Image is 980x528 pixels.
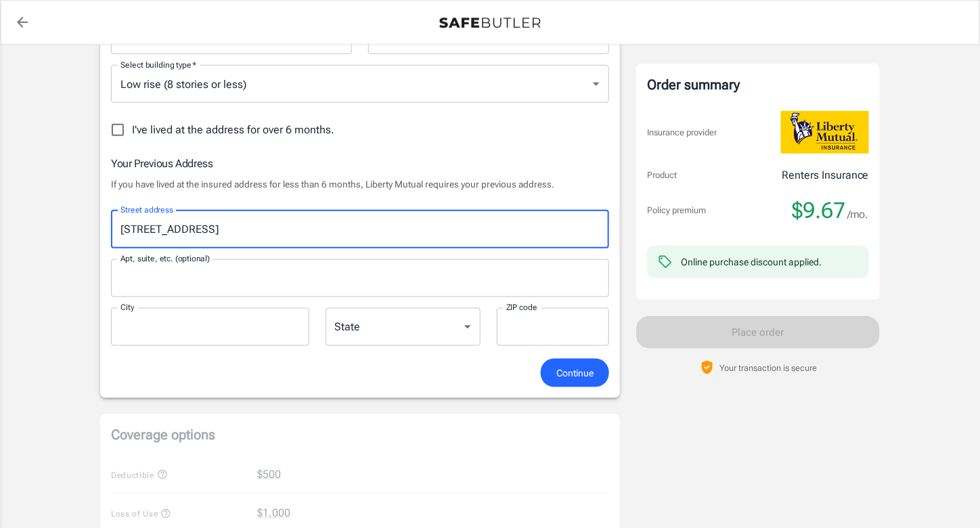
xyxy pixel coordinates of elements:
label: City [120,302,134,313]
label: Apt, suite, etc. (optional) [120,253,210,265]
label: Street address [120,204,173,216]
label: Select building type [120,59,196,70]
button: Continue [541,359,609,388]
img: Back to quotes [439,18,541,28]
span: /mo. [847,205,869,224]
span: Continue [556,365,594,382]
p: Product [647,169,677,182]
p: Policy premium [647,204,706,217]
p: Your transaction is secure [719,361,817,374]
p: If you have lived at the insured address for less than 6 months, Liberty Mutual requires your pre... [111,177,609,191]
div: Order summary [647,74,869,95]
a: back to quotes [9,9,36,36]
div: Low rise (8 stories or less) [111,65,609,103]
span: $9.67 [792,197,845,224]
p: Renters Insurance [782,167,869,183]
p: Insurance provider [647,126,717,139]
div: Online purchase discount applied. [681,255,822,269]
img: Liberty Mutual [781,111,869,154]
h6: Your Previous Address [111,155,609,172]
label: ZIP code [506,302,537,313]
span: I've lived at the address for over 6 months. [132,122,334,138]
